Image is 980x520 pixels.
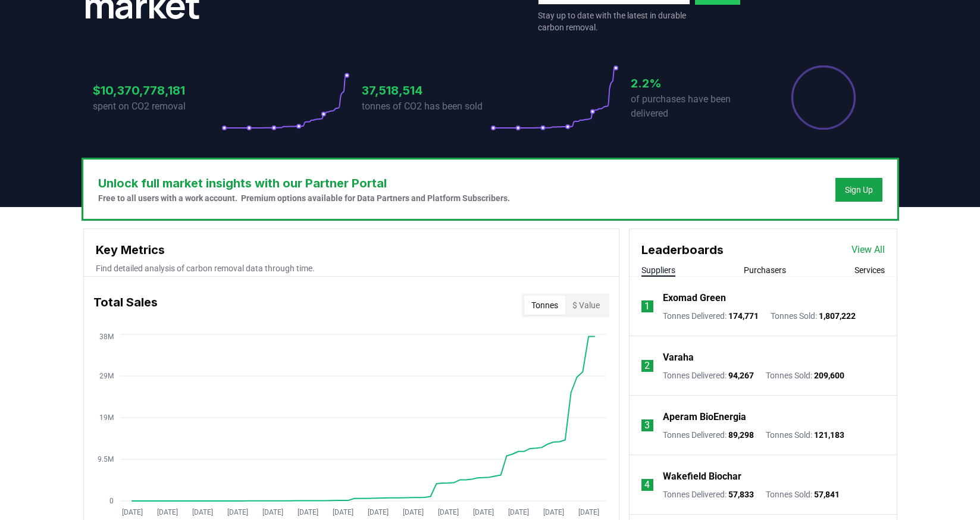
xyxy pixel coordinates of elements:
[192,508,212,516] tspan: [DATE]
[641,264,675,276] button: Suppliers
[644,478,650,492] p: 4
[835,178,882,202] button: Sign Up
[663,350,694,365] a: Varaha
[543,508,563,516] tspan: [DATE]
[98,192,510,204] p: Free to all users with a work account. Premium options available for Data Partners and Platform S...
[790,64,857,131] div: Percentage of sales delivered
[663,488,754,500] p: Tonnes Delivered :
[109,497,114,505] tspan: 0
[851,243,885,257] a: View All
[93,82,221,99] h3: $10,370,778,181
[663,310,759,322] p: Tonnes Delivered :
[402,508,423,516] tspan: [DATE]
[631,74,759,92] h3: 2.2%
[99,372,114,380] tspan: 29M
[644,359,650,373] p: 2
[728,311,759,321] span: 174,771
[121,508,142,516] tspan: [DATE]
[814,430,844,440] span: 121,183
[99,333,114,341] tspan: 38M
[663,469,741,484] a: Wakefield Biochar
[297,508,318,516] tspan: [DATE]
[524,296,565,315] button: Tonnes
[819,311,856,321] span: 1,807,222
[663,410,746,424] a: Aperam BioEnergia
[663,291,726,305] a: Exomad Green
[766,488,840,500] p: Tonnes Sold :
[99,414,114,422] tspan: 19M
[362,82,490,99] h3: 37,518,514
[631,92,759,121] p: of purchases have been delivered
[845,184,873,196] a: Sign Up
[227,508,248,516] tspan: [DATE]
[663,429,754,441] p: Tonnes Delivered :
[641,241,724,259] h3: Leaderboards
[578,508,599,516] tspan: [DATE]
[728,490,754,499] span: 57,833
[472,508,493,516] tspan: [DATE]
[98,174,510,192] h3: Unlock full market insights with our Partner Portal
[663,369,754,381] p: Tonnes Delivered :
[728,371,754,380] span: 94,267
[332,508,353,516] tspan: [DATE]
[437,508,458,516] tspan: [DATE]
[854,264,885,276] button: Services
[508,508,528,516] tspan: [DATE]
[814,371,844,380] span: 209,600
[93,293,158,317] h3: Total Sales
[93,99,221,114] p: spent on CO2 removal
[814,490,840,499] span: 57,841
[362,99,490,114] p: tonnes of CO2 has been sold
[565,296,607,315] button: $ Value
[538,10,690,33] p: Stay up to date with the latest in durable carbon removal.
[644,418,650,433] p: 3
[96,262,607,274] p: Find detailed analysis of carbon removal data through time.
[744,264,786,276] button: Purchasers
[728,430,754,440] span: 89,298
[156,508,177,516] tspan: [DATE]
[98,455,114,463] tspan: 9.5M
[771,310,856,322] p: Tonnes Sold :
[766,369,844,381] p: Tonnes Sold :
[644,299,650,314] p: 1
[96,241,607,259] h3: Key Metrics
[367,508,388,516] tspan: [DATE]
[262,508,283,516] tspan: [DATE]
[766,429,844,441] p: Tonnes Sold :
